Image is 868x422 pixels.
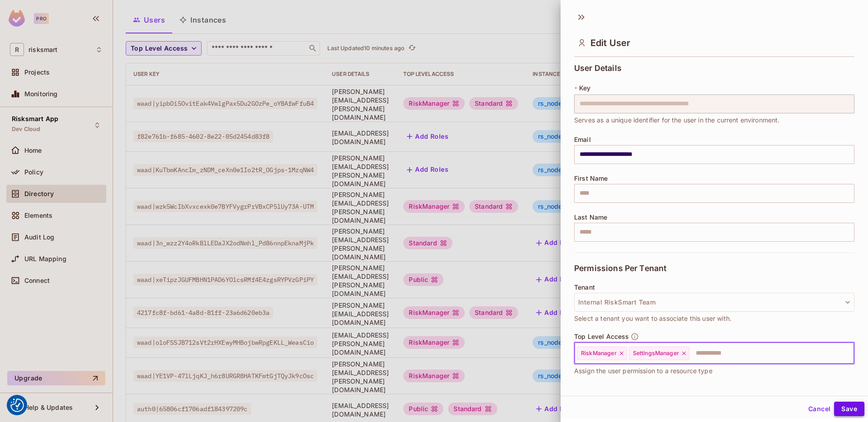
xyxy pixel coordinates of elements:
[574,333,629,340] span: Top Level Access
[834,402,864,416] button: Save
[629,347,689,360] div: SettingsManager
[574,366,712,376] span: Assign the user permission to a resource type
[574,175,608,182] span: First Name
[574,136,591,143] span: Email
[10,399,24,412] button: Consent Preferences
[805,402,834,416] button: Cancel
[574,284,595,291] span: Tenant
[10,399,24,412] img: Revisit consent button
[574,314,731,324] span: Select a tenant you want to associate this user with.
[581,350,617,357] span: RiskManager
[590,38,630,48] span: Edit User
[574,64,622,73] span: User Details
[574,293,854,312] button: Internal RiskSmart Team
[577,347,627,360] div: RiskManager
[574,214,607,221] span: Last Name
[574,264,666,273] span: Permissions Per Tenant
[633,350,679,357] span: SettingsManager
[579,84,590,92] span: Key
[849,352,851,354] button: Open
[574,115,780,125] span: Serves as a unique identifier for the user in the current environment.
